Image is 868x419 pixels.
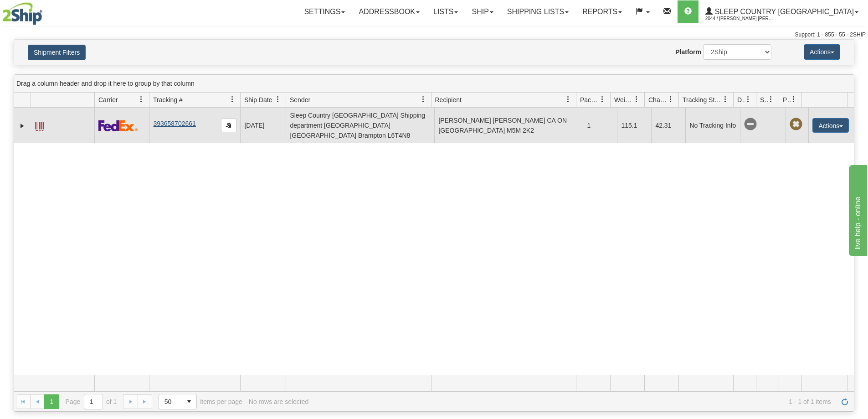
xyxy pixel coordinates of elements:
span: Page sizes drop down [159,394,197,409]
span: Delivery Status [737,95,745,104]
img: logo2044.jpg [2,2,42,25]
span: Page of 1 [66,394,117,409]
span: Weight [614,95,633,104]
a: Refresh [837,394,852,409]
a: 393658702661 [153,120,195,127]
span: Tracking # [153,95,183,104]
a: Packages filter column settings [595,92,610,107]
a: Label [35,118,44,132]
td: 115.1 [617,108,651,143]
span: No Tracking Info [744,118,757,131]
a: Pickup Status filter column settings [786,92,801,107]
span: 50 [164,397,176,406]
span: Sender [290,95,310,104]
a: Shipment Issues filter column settings [763,92,779,107]
span: items per page [159,394,242,409]
td: 42.31 [651,108,685,143]
div: live help - online [7,5,84,16]
span: Sleep Country [GEOGRAPHIC_DATA] [713,8,854,16]
span: Pickup Not Assigned [790,118,802,131]
a: Charge filter column settings [663,92,678,107]
span: Charge [648,95,668,104]
span: Pickup Status [783,95,791,104]
a: Recipient filter column settings [560,92,576,107]
a: Settings [297,0,352,23]
span: 1 - 1 of 1 items [315,398,831,405]
a: Shipping lists [500,0,575,23]
button: Copy to clipboard [221,119,236,132]
div: grid grouping header [14,75,854,93]
a: Weight filter column settings [629,92,644,107]
a: Tracking # filter column settings [225,92,240,107]
td: No Tracking Info [685,108,740,143]
a: Delivery Status filter column settings [740,92,756,107]
a: Addressbook [352,0,426,23]
a: Carrier filter column settings [134,92,149,107]
a: Reports [575,0,629,23]
a: Expand [18,121,27,130]
button: Shipment Filters [28,45,86,60]
span: Shipment Issues [760,95,768,104]
div: Support: 1 - 855 - 55 - 2SHIP [2,31,866,39]
img: 2 - FedEx Express® [98,120,138,131]
button: Actions [804,44,840,60]
a: Sleep Country [GEOGRAPHIC_DATA] 2044 / [PERSON_NAME] [PERSON_NAME] [699,0,865,23]
a: Ship Date filter column settings [270,92,286,107]
a: Ship [465,0,500,23]
a: Sender filter column settings [416,92,431,107]
label: Platform [675,47,701,57]
div: No rows are selected [249,398,309,405]
span: Page 1 [44,394,59,409]
button: Actions [812,118,849,133]
td: [DATE] [240,108,286,143]
span: Tracking Status [683,95,722,104]
a: Tracking Status filter column settings [718,92,733,107]
span: Packages [580,95,599,104]
iframe: chat widget [847,163,867,256]
td: [PERSON_NAME] [PERSON_NAME] CA ON [GEOGRAPHIC_DATA] M5M 2K2 [434,108,583,143]
td: Sleep Country [GEOGRAPHIC_DATA] Shipping department [GEOGRAPHIC_DATA] [GEOGRAPHIC_DATA] Brampton ... [286,108,434,143]
span: Ship Date [244,95,272,104]
span: Recipient [435,95,462,104]
input: Page 1 [84,394,103,409]
a: Lists [426,0,465,23]
span: select [182,394,196,409]
span: 2044 / [PERSON_NAME] [PERSON_NAME] [705,14,774,23]
span: Carrier [98,95,118,104]
td: 1 [583,108,617,143]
